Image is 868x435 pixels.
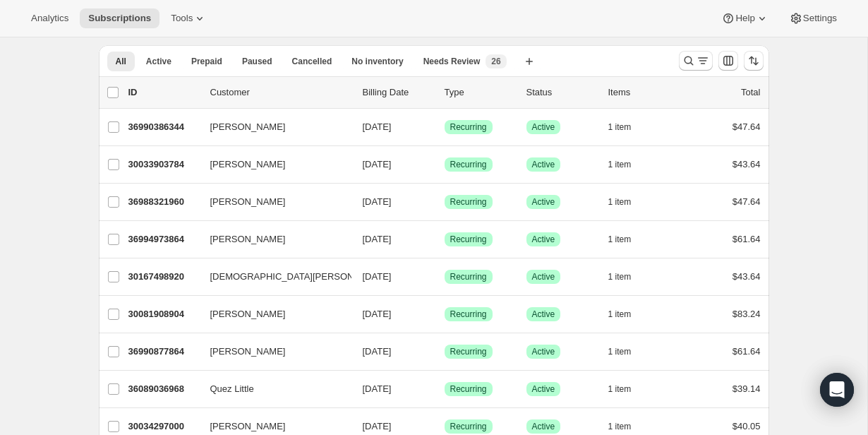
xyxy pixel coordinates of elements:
button: Analytics [23,8,77,28]
span: Analytics [31,13,68,24]
button: 1 item [608,342,647,362]
span: 1 item [608,234,632,245]
span: 1 item [608,309,632,320]
span: [PERSON_NAME] [210,419,286,434]
span: [PERSON_NAME] [210,157,286,172]
span: 1 item [608,421,632,432]
button: Sort the results [744,51,764,71]
div: 36994973864[PERSON_NAME][DATE]SuccessRecurringSuccessActive1 item$61.64 [128,230,761,249]
span: Active [532,196,555,208]
span: $40.05 [733,421,761,431]
span: $47.64 [733,196,761,207]
button: [DEMOGRAPHIC_DATA][PERSON_NAME] [202,266,343,288]
span: Recurring [450,159,487,170]
div: 36990386344[PERSON_NAME][DATE]SuccessRecurringSuccessActive1 item$47.64 [128,117,761,137]
button: Help [713,8,777,28]
span: No inventory [351,56,403,67]
span: [DATE] [363,196,392,207]
span: 1 item [608,159,632,170]
span: 26 [491,56,500,67]
button: 1 item [608,267,647,287]
span: [DATE] [363,271,392,282]
span: [DATE] [363,159,392,169]
button: 1 item [608,117,647,137]
span: Active [532,159,555,170]
span: [DATE] [363,121,392,132]
span: [PERSON_NAME] [210,120,286,134]
span: [DEMOGRAPHIC_DATA][PERSON_NAME] [210,270,388,284]
p: 36994973864 [128,232,199,246]
span: Prepaid [191,56,222,67]
span: Subscriptions [88,13,151,24]
span: 1 item [608,196,632,208]
span: [DATE] [363,383,392,394]
span: [PERSON_NAME] [210,195,286,209]
span: Active [532,234,555,245]
button: [PERSON_NAME] [202,340,343,363]
div: 36990877864[PERSON_NAME][DATE]SuccessRecurringSuccessActive1 item$61.64 [128,342,761,362]
span: [DATE] [363,309,392,319]
button: Subscriptions [80,8,159,28]
button: [PERSON_NAME] [202,153,343,176]
p: ID [128,85,199,100]
span: Needs Review [423,56,481,67]
span: Recurring [450,196,487,208]
span: [DATE] [363,421,392,431]
span: Active [532,421,555,432]
div: 36089036968Quez Little[DATE]SuccessRecurringSuccessActive1 item$39.14 [128,379,761,399]
button: Search and filter results [679,51,713,71]
span: Paused [242,56,272,67]
div: Items [608,85,679,100]
p: 30034297000 [128,419,199,434]
span: Active [532,121,555,133]
span: Settings [803,13,837,24]
div: IDCustomerBilling DateTypeStatusItemsTotal [128,85,761,100]
span: [PERSON_NAME] [210,232,286,246]
span: 1 item [608,383,632,395]
p: 36988321960 [128,195,199,209]
button: [PERSON_NAME] [202,303,343,326]
span: Active [532,346,555,357]
span: Tools [171,13,193,24]
p: 36990386344 [128,120,199,134]
p: 30033903784 [128,157,199,172]
span: [DATE] [363,234,392,244]
button: [PERSON_NAME] [202,191,343,213]
button: [PERSON_NAME] [202,228,343,251]
span: $43.64 [733,271,761,282]
div: 30081908904[PERSON_NAME][DATE]SuccessRecurringSuccessActive1 item$83.24 [128,304,761,324]
span: Active [532,271,555,282]
div: 30167498920[DEMOGRAPHIC_DATA][PERSON_NAME][DATE]SuccessRecurringSuccessActive1 item$43.64 [128,267,761,287]
span: Recurring [450,271,487,282]
div: 30033903784[PERSON_NAME][DATE]SuccessRecurringSuccessActive1 item$43.64 [128,155,761,174]
button: 1 item [608,155,647,174]
span: 1 item [608,346,632,357]
span: [DATE] [363,346,392,357]
button: Settings [780,8,845,28]
span: 1 item [608,271,632,282]
span: [PERSON_NAME] [210,307,286,321]
p: 30081908904 [128,307,199,321]
p: 36089036968 [128,382,199,396]
span: Recurring [450,346,487,357]
span: Recurring [450,234,487,245]
span: $61.64 [733,234,761,244]
button: Customize table column order and visibility [718,51,738,71]
div: 36988321960[PERSON_NAME][DATE]SuccessRecurringSuccessActive1 item$47.64 [128,192,761,212]
button: 1 item [608,192,647,212]
div: Open Intercom Messenger [820,373,854,407]
span: [PERSON_NAME] [210,345,286,359]
span: $39.14 [733,383,761,394]
button: 1 item [608,230,647,249]
span: Quez Little [210,382,254,396]
span: All [116,56,126,67]
button: Tools [162,8,215,28]
span: $43.64 [733,159,761,169]
span: Recurring [450,421,487,432]
span: Help [735,13,754,24]
span: $83.24 [733,309,761,319]
p: Billing Date [363,85,433,100]
p: 36990877864 [128,345,199,359]
p: 30167498920 [128,270,199,284]
div: Type [445,85,515,100]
